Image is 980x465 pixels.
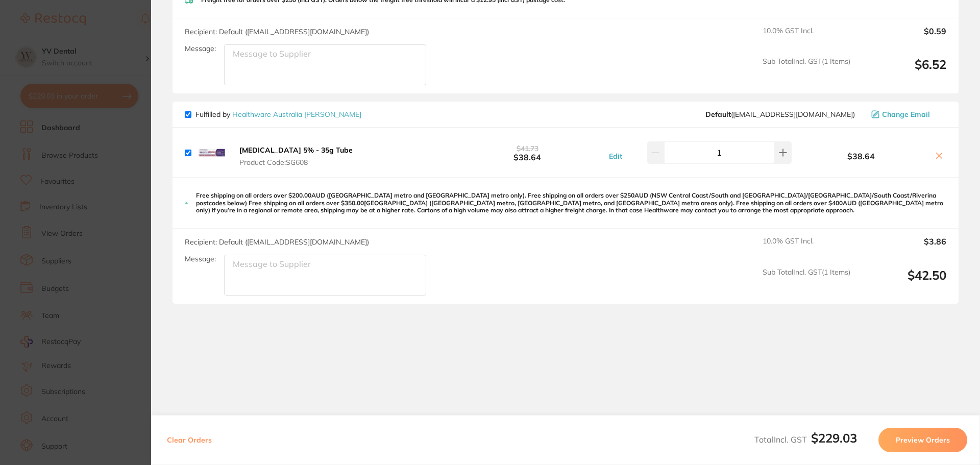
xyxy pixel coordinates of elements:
span: 10.0 % GST Incl. [763,237,850,259]
span: Recipient: Default ( [EMAIL_ADDRESS][DOMAIN_NAME] ) [185,27,369,36]
b: $229.03 [811,430,857,446]
span: Sub Total Incl. GST ( 1 Items) [763,268,850,296]
span: Recipient: Default ( [EMAIL_ADDRESS][DOMAIN_NAME] ) [185,237,369,247]
a: Healthware Australia [PERSON_NAME] [232,110,361,119]
b: Default [705,110,731,119]
span: 10.0 % GST Incl. [763,27,850,49]
label: Message: [185,255,216,263]
output: $42.50 [859,268,946,296]
span: Sub Total Incl. GST ( 1 Items) [763,57,850,85]
button: Edit [606,152,625,161]
img: OGl0dGF6OQ [195,136,228,169]
p: Fulfilled by [195,110,361,118]
b: $38.64 [451,143,603,162]
span: info@healthwareaustralia.com.au [705,110,855,118]
output: $6.52 [859,57,946,85]
button: Change Email [868,110,946,119]
span: Total Incl. GST [754,434,857,445]
output: $3.86 [859,237,946,259]
button: Preview Orders [878,428,967,452]
span: Change Email [882,110,930,118]
span: $41.73 [517,144,538,153]
button: [MEDICAL_DATA] 5% - 35g Tube Product Code:SG608 [236,145,356,167]
span: Product Code: SG608 [239,158,353,166]
p: Free shipping on all orders over $200.00AUD ([GEOGRAPHIC_DATA] metro and [GEOGRAPHIC_DATA] metro ... [196,192,946,214]
output: $0.59 [859,27,946,49]
b: [MEDICAL_DATA] 5% - 35g Tube [239,145,353,155]
button: Clear Orders [164,428,215,452]
b: $38.64 [794,152,928,161]
label: Message: [185,44,216,53]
